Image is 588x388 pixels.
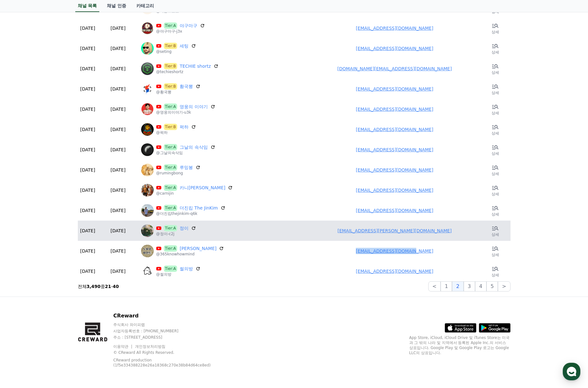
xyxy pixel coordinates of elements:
[180,164,193,171] a: 루밍봉
[141,204,154,217] img: 더진킴 The JinKim
[141,245,154,257] img: 노하우마인드
[180,83,193,90] a: 황국뽕
[113,312,224,320] p: CReward
[492,252,499,257] p: 상세
[156,272,201,277] p: @썰의방
[164,83,177,90] span: Tier:B
[80,86,95,92] p: [DATE]
[80,167,95,173] p: [DATE]
[180,225,189,231] a: 정이
[492,151,499,156] p: 상세
[164,103,177,110] span: Tier:A
[483,21,508,36] a: 상세
[483,162,508,178] a: 상세
[483,61,508,76] a: 상세
[141,123,154,136] img: 퍽하
[80,268,95,274] p: [DATE]
[111,86,126,92] p: [DATE]
[164,63,177,69] span: Tier:B
[164,205,177,211] span: Tier:A
[164,164,177,171] span: Tier:A
[111,167,126,173] p: [DATE]
[483,122,508,137] a: 상세
[80,147,95,153] p: [DATE]
[111,248,126,254] p: [DATE]
[113,358,214,368] p: CReward production (1f5e334388228e26a18368c270e38b84d64ce8ed)
[113,284,119,289] strong: 40
[113,335,224,340] p: 주소 : [STREET_ADDRESS]
[111,25,126,31] p: [DATE]
[180,63,211,69] a: TECHIE shortz
[356,26,433,31] a: [EMAIL_ADDRESS][DOMAIN_NAME]
[483,183,508,198] a: 상세
[156,110,215,115] p: @영웅의이야기-u3k
[483,142,508,157] a: 상세
[141,143,154,156] img: 그날의 속삭임
[111,147,126,153] p: [DATE]
[164,22,177,29] span: Tier:A
[80,228,95,234] p: [DATE]
[337,66,452,71] a: [DOMAIN_NAME][EMAIL_ADDRESS][DOMAIN_NAME]
[356,248,433,253] a: [EMAIL_ADDRESS][DOMAIN_NAME]
[492,70,499,75] p: 상세
[180,43,189,49] a: 세팅
[111,106,126,112] p: [DATE]
[180,245,216,252] a: [PERSON_NAME]
[156,211,226,216] p: @더진킴thejinkim-q6k
[356,188,433,193] a: [EMAIL_ADDRESS][DOMAIN_NAME]
[141,83,154,95] img: 황국뽕
[80,45,95,52] p: [DATE]
[80,106,95,112] p: [DATE]
[441,281,452,291] button: 1
[164,43,177,49] span: Tier:B
[111,187,126,193] p: [DATE]
[180,205,218,211] a: 더진킴 The JinKim
[164,245,177,252] span: Tier:A
[475,281,486,291] button: 4
[156,191,233,196] p: @carnijin
[492,232,499,237] p: 상세
[492,212,499,217] p: 상세
[113,344,133,349] a: 이용약관
[498,281,510,291] button: >
[113,329,224,334] p: 사업자등록번호 : [PHONE_NUMBER]
[141,164,154,176] img: 루밍봉
[156,231,196,236] p: @정이-c2j
[180,124,189,130] a: 퍽하
[452,281,463,291] button: 2
[356,147,433,152] a: [EMAIL_ADDRESS][DOMAIN_NAME]
[113,350,224,355] p: © CReward All Rights Reserved.
[80,248,95,254] p: [DATE]
[180,103,207,110] a: 영웅의 이야기
[180,266,193,272] a: 썰의방
[483,243,508,259] a: 상세
[492,110,499,116] p: 상세
[156,252,224,257] p: @365knowhowmind
[135,344,165,349] a: 개인정보처리방침
[164,185,177,191] span: Tier:A
[80,207,95,214] p: [DATE]
[141,103,154,116] img: 영웅의 이야기
[80,66,95,72] p: [DATE]
[141,224,154,237] img: 정이
[492,90,499,95] p: 상세
[180,22,197,29] a: 야구마구
[80,126,95,133] p: [DATE]
[356,107,433,112] a: [EMAIL_ADDRESS][DOMAIN_NAME]
[356,127,433,132] a: [EMAIL_ADDRESS][DOMAIN_NAME]
[113,322,224,327] p: 주식회사 와이피랩
[141,184,154,197] img: 카니진 Carni Jin
[483,223,508,238] a: 상세
[483,203,508,218] a: 상세
[180,144,207,150] a: 그날의 속삭임
[164,124,177,130] span: Tier:B
[141,42,154,55] img: 세팅
[337,228,452,233] a: [EMAIL_ADDRESS][PERSON_NAME][DOMAIN_NAME]
[141,265,154,278] img: 썰의방
[156,171,201,176] p: @rumingbong
[409,335,511,355] p: App Store, iCloud, iCloud Drive 및 iTunes Store는 미국과 그 밖의 나라 및 지역에서 등록된 Apple Inc.의 서비스 상표입니다. Goo...
[483,81,508,97] a: 상세
[492,272,499,278] p: 상세
[111,268,126,274] p: [DATE]
[156,69,219,74] p: @techieshortz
